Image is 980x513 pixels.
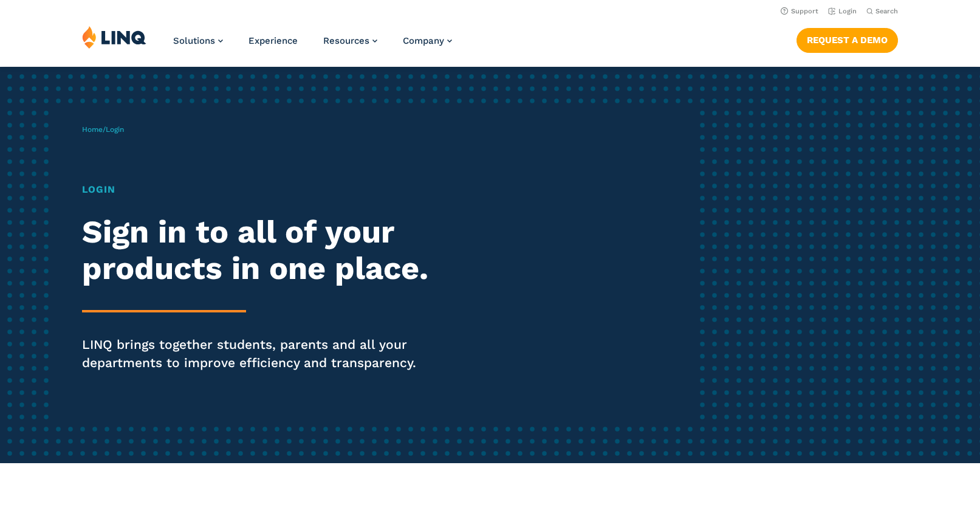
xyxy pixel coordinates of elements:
[403,35,452,46] a: Company
[82,336,459,372] p: LINQ brings together students, parents and all your departments to improve efficiency and transpa...
[173,26,452,66] nav: Primary Navigation
[403,35,444,46] span: Company
[82,214,459,287] h2: Sign in to all of your products in one place.
[828,7,857,15] a: Login
[866,7,898,16] button: Open Search Bar
[323,35,369,46] span: Resources
[875,7,898,15] span: Search
[106,125,124,134] span: Login
[82,125,103,134] a: Home
[797,26,898,52] nav: Button Navigation
[323,35,377,46] a: Resources
[173,35,215,46] span: Solutions
[797,28,898,52] a: Request a Demo
[173,35,223,46] a: Solutions
[82,26,146,49] img: LINQ | K‑12 Software
[82,182,459,197] h1: Login
[248,35,298,46] a: Experience
[781,7,818,15] a: Support
[82,125,124,134] span: /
